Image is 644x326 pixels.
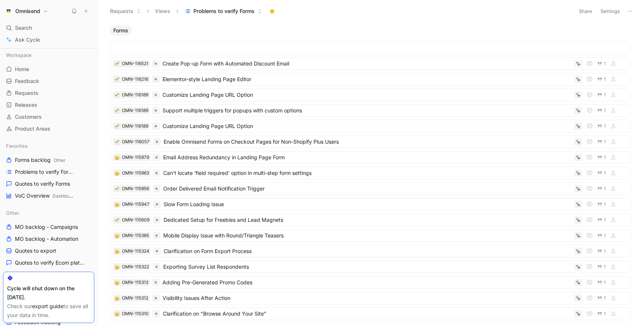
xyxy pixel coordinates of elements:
[53,193,78,199] span: Dashboards
[575,6,596,16] button: Share
[115,124,119,129] img: 🌱
[7,284,90,302] div: Cycle will shut down on the [DATE].
[115,281,119,285] img: 🤔
[3,64,94,75] a: Home
[163,169,571,178] span: Can't locate 'field required' option in multi-step form settings
[114,77,120,82] button: 🌱
[162,59,571,68] span: Create Pop-up Form with Automated Discount Email
[15,192,76,200] span: VoC Overview
[7,302,90,320] div: Check our to save all your data in time.
[115,77,119,82] img: 🌱
[122,91,148,99] div: OMN-116189
[596,138,607,146] button: 1
[162,122,571,131] span: Customize Landing Page URL Option
[3,178,94,189] a: Quotes to verify Forms
[114,217,120,223] button: 🌱
[110,57,631,70] a: 🌱OMN-116521Create Pop-up Form with Automated Discount Email1
[110,89,631,101] a: 🌱OMN-116189Customize Landing Page URL Option1
[110,276,631,289] a: 🤔OMN-115313Adding Pre-Generated Promo Codes1
[110,104,631,117] a: 🌱OMN-116189Support multiple triggers for popups with custom options1
[110,292,631,304] a: 🤔OMN-115312Visibility Issues After Action1
[114,170,120,176] div: 🤔
[163,231,571,240] span: Mobile Display Issue with Round/Triangle Teasers
[32,303,63,309] a: export guide
[122,154,149,161] div: OMN-115979
[15,223,78,231] span: MO backlog - Campaigns
[604,186,606,191] span: 1
[15,113,42,121] span: Customers
[110,182,631,195] a: 🌱OMN-115956Order Delivered Email Notification Trigger1
[163,153,571,162] span: Email Address Redundancy in Landing Page Form
[115,218,119,223] img: 🌱
[122,279,148,286] div: OMN-115313
[115,265,119,269] img: 🤔
[596,247,607,255] button: 1
[110,214,631,226] a: 🌱OMN-115609Dedicated Setup for Freebies and Lead Magnets1
[3,22,94,33] div: Search
[15,247,56,255] span: Quotes to export
[15,180,70,188] span: Quotes to verify Forms
[604,171,606,175] span: 1
[3,49,94,61] div: Workspace
[114,139,120,144] div: 🌱
[596,91,607,99] button: 1
[3,233,94,244] a: MO backlog - Automation
[115,156,119,160] img: 🤔
[3,207,94,218] div: Other
[3,123,94,134] a: Product Areas
[596,185,607,193] button: 1
[15,8,40,15] h1: Omnisend
[604,249,606,253] span: 1
[3,111,94,122] a: Customers
[162,75,571,84] span: Elementor-style Landing Page Editor
[114,264,120,269] button: 🤔
[3,6,50,16] button: OmnisendOmnisend
[163,309,571,318] span: Clarification on "Browse Around Your Site"
[162,106,571,115] span: Support multiple triggers for popups with custom options
[115,187,119,191] img: 🌱
[604,233,606,238] span: 1
[114,202,120,207] div: 🤔
[110,198,631,211] a: 🤔OMN-115947Slow Form Loading Issue1
[114,124,120,129] button: 🌱
[114,311,120,316] button: 🤔
[604,296,606,300] span: 1
[3,221,94,233] a: MO backlog - Campaigns
[110,73,631,86] a: 🌱OMN-116216Elementor-style Landing Page Editor1
[15,77,39,85] span: Feedback
[604,280,606,285] span: 1
[122,107,148,114] div: OMN-116189
[114,155,120,160] button: 🤔
[6,209,19,217] span: Other
[115,296,119,301] img: 🤔
[15,259,85,266] span: Quotes to verify Ecom platforms
[115,234,119,238] img: 🤔
[152,6,174,17] button: Views
[122,60,148,67] div: OMN-116521
[15,65,29,73] span: Home
[122,310,149,317] div: OMN-115310
[597,6,623,16] button: Settings
[110,135,631,148] a: 🌱OMN-116057Enable Omnisend Forms on Checkout Pages for Non-Shopify Plus Users1
[596,122,607,130] button: 1
[6,51,32,59] span: Workspace
[162,278,571,287] span: Adding Pre-Generated Promo Codes
[115,93,119,98] img: 🌱
[114,92,120,98] button: 🌱
[122,263,149,271] div: OMN-115322
[122,247,149,255] div: OMN-115324
[122,294,148,302] div: OMN-115312
[164,247,571,256] span: Clarification on Form Export Process
[122,201,149,208] div: OMN-115947
[114,233,120,238] button: 🤔
[114,186,120,191] div: 🌱
[164,137,571,146] span: Enable Omnisend Forms on Checkout Pages for Non-Shopify Plus Users
[3,154,94,166] a: Forms backlogOther
[6,142,28,150] span: Favorites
